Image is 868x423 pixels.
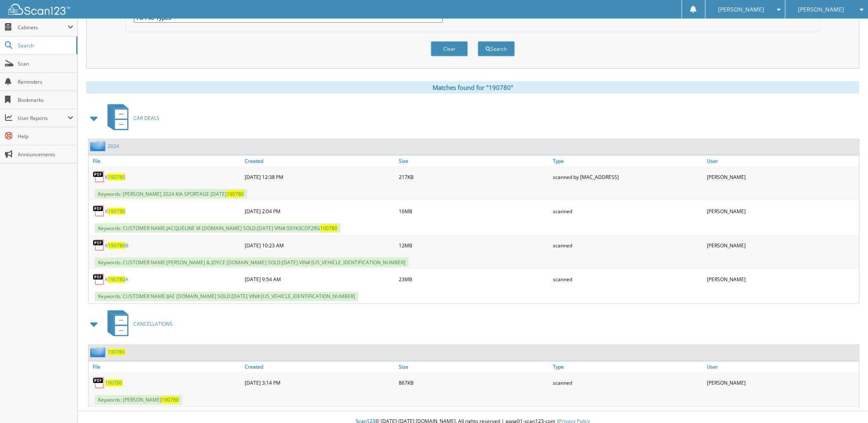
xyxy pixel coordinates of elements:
a: User [705,155,859,167]
div: [DATE] 9:54 AM [243,271,397,288]
a: 190780 [108,349,125,356]
div: [PERSON_NAME] [705,375,859,391]
span: 190780 [320,225,337,232]
a: K190780 [105,174,125,181]
div: [DATE] 3:14 PM [243,375,397,391]
a: 2024 [108,143,119,150]
span: Reminders [18,78,73,85]
div: scanned [551,271,705,288]
span: [PERSON_NAME] [798,7,845,12]
a: File [89,155,243,167]
div: 16MB [397,203,551,219]
img: scan123-logo-white.svg [8,4,70,15]
div: [PERSON_NAME] [705,203,859,219]
span: 190780 [108,276,125,283]
div: 867KB [397,375,551,391]
span: 190780 [108,174,125,181]
img: PDF.png [93,239,105,251]
a: K190780A [105,276,129,283]
span: Scan [18,60,73,67]
div: Matches found for "190780" [86,81,860,94]
img: folder2.png [90,347,108,357]
span: 190780 [161,397,179,404]
div: 217KB [397,169,551,185]
a: Size [397,155,551,167]
button: Clear [431,41,468,56]
a: Created [243,155,397,167]
span: Bookmarks [18,96,73,103]
span: Help [18,133,73,140]
span: Search [18,42,72,49]
a: K190780B [105,242,129,249]
div: scanned [551,375,705,391]
a: File [89,362,243,373]
span: [PERSON_NAME] [718,7,765,12]
img: PDF.png [93,273,105,286]
span: 190780 [108,242,125,249]
span: Cabinets [18,24,68,31]
img: PDF.png [93,377,105,389]
div: scanned by [MAC_ADDRESS] [551,169,705,185]
span: Keywords: CUSTOMER NAME:IJAE [DOMAIN_NAME] SOLD:[DATE] VIN#:[US_VEHICLE_IDENTIFICATION_NUMBER] [95,292,358,301]
iframe: Chat Widget [827,383,868,423]
span: Announcements [18,151,73,158]
a: K190780 [105,208,125,215]
div: 23MB [397,271,551,288]
span: User Reports [18,115,68,122]
div: [DATE] 10:23 AM [243,237,397,254]
span: Keywords: [PERSON_NAME] [95,395,182,405]
a: User [705,362,859,373]
a: Type [551,362,705,373]
div: [PERSON_NAME] [705,169,859,185]
span: CANCELLATIONS [133,321,173,328]
div: [DATE] 12:38 PM [243,169,397,185]
img: folder2.png [90,141,108,151]
a: 190780 [105,380,122,387]
div: scanned [551,203,705,219]
span: 190780 [108,208,125,215]
a: Size [397,362,551,373]
a: Type [551,155,705,167]
span: Keywords: [PERSON_NAME] 2024 KIA SPORTAGE [DATE] [95,189,247,199]
div: 12MB [397,237,551,254]
div: [PERSON_NAME] [705,237,859,254]
span: Keywords: CUSTOMER NAME:[PERSON_NAME] & JOYCE [DOMAIN_NAME] SOLD:[DATE] VIN#:[US_VEHICLE_IDENTIFI... [95,258,409,267]
div: [DATE] 2:04 PM [243,203,397,219]
span: Keywords: CUSTOMER NAME:JACQUELINE M [DOMAIN_NAME] SOLD:[DATE] VIN#:5XYK3CDF2RG [95,223,341,233]
div: [PERSON_NAME] [705,271,859,288]
div: scanned [551,237,705,254]
a: CAR DEALS [103,102,159,134]
img: PDF.png [93,171,105,183]
span: CAR DEALS [133,115,159,122]
button: Search [478,41,515,56]
span: 190780 [227,190,244,197]
a: CANCELLATIONS [103,308,173,341]
img: PDF.png [93,205,105,217]
a: Created [243,362,397,373]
